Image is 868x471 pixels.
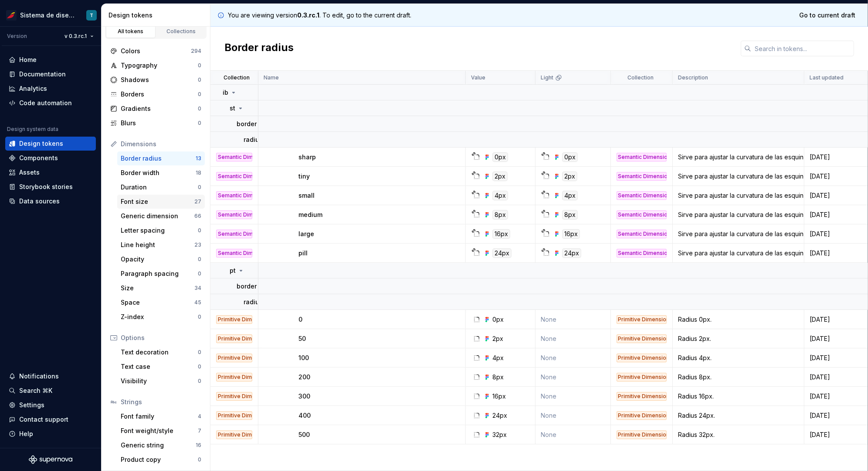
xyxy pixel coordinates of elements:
[198,184,201,191] div: 0
[562,210,578,220] div: 8px
[19,415,68,424] div: Contact support
[117,345,205,359] a: Text decoration0
[19,139,63,148] div: Design tokens
[5,53,96,67] a: Home
[5,151,96,165] a: Components
[19,386,52,395] div: Search ⌘K
[198,413,201,420] div: 4
[198,256,201,263] div: 0
[224,41,294,56] h2: Border radius
[117,223,205,237] a: Letter spacing0
[121,298,194,307] div: Space
[298,249,308,258] p: pill
[117,453,205,467] a: Product copy0
[20,11,76,20] div: Sistema de diseño Iberia
[617,315,667,324] div: Primitive Dimension
[536,329,610,348] td: None
[121,255,198,264] div: Opacity
[121,183,198,192] div: Duration
[198,76,201,83] div: 0
[216,430,252,439] div: Primitive Dimension
[805,354,867,362] div: [DATE]
[121,241,194,249] div: Line height
[297,11,319,19] strong: 0.3.rc.1
[121,377,198,385] div: Visibility
[5,384,96,398] button: Search ⌘K
[617,153,667,162] div: Semantic Dimension
[198,62,201,69] div: 0
[19,55,37,64] div: Home
[198,378,201,385] div: 0
[810,74,844,81] p: Last updated
[90,12,93,19] div: T
[121,154,196,163] div: Border radius
[237,120,257,128] p: border
[198,91,201,98] div: 0
[237,282,257,291] p: border
[117,238,205,252] a: Line height23
[5,137,96,151] a: Design tokens
[196,442,201,449] div: 16
[805,411,867,420] div: [DATE]
[5,369,96,383] button: Notifications
[191,48,201,55] div: 294
[117,424,205,438] a: Font weight/style7
[5,67,96,81] a: Documentation
[617,354,667,362] div: Primitive Dimension
[224,74,250,81] p: Collection
[673,315,804,324] div: Radius 0px.
[793,7,861,23] a: Go to current draft
[121,313,198,321] div: Z-index
[492,210,508,220] div: 8px
[492,152,508,162] div: 0px
[194,213,201,220] div: 66
[492,248,512,258] div: 24px
[2,6,99,24] button: Sistema de diseño IberiaT
[5,165,96,179] a: Assets
[19,84,47,93] div: Analytics
[198,313,201,320] div: 0
[216,392,252,401] div: Primitive Dimension
[298,334,306,343] p: 50
[216,354,252,362] div: Primitive Dimension
[673,392,804,401] div: Radius 16px.
[7,33,27,40] div: Version
[298,430,310,439] p: 500
[673,153,804,162] div: Sirve para ajustar la curvatura de las esquinas del borde de un elemento. Utilícelo para esquinas...
[121,47,191,55] div: Colors
[216,373,252,382] div: Primitive Dimension
[298,210,322,219] p: medium
[117,195,205,209] a: Font size27
[536,348,610,368] td: None
[216,249,252,258] div: Semantic Dimension
[230,266,236,275] p: pt
[107,44,205,58] a: Colors294
[562,229,580,239] div: 16px
[492,354,504,362] div: 4px
[121,348,198,357] div: Text decoration
[678,74,708,81] p: Description
[121,269,198,278] div: Paragraph spacing
[194,285,201,292] div: 34
[117,267,205,281] a: Paragraph spacing0
[471,74,485,81] p: Value
[216,172,252,181] div: Semantic Dimension
[562,152,578,162] div: 0px
[117,180,205,194] a: Duration0
[19,372,59,381] div: Notifications
[805,191,867,200] div: [DATE]
[5,96,96,110] a: Code automation
[121,140,201,148] div: Dimensions
[216,334,252,343] div: Primitive Dimension
[117,296,205,309] a: Space45
[5,398,96,412] a: Settings
[121,61,198,70] div: Typography
[121,426,198,435] div: Font weight/style
[196,155,201,162] div: 13
[492,172,508,181] div: 2px
[492,229,510,239] div: 16px
[29,455,72,464] svg: Supernova Logo
[5,180,96,194] a: Storybook stories
[298,230,314,238] p: large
